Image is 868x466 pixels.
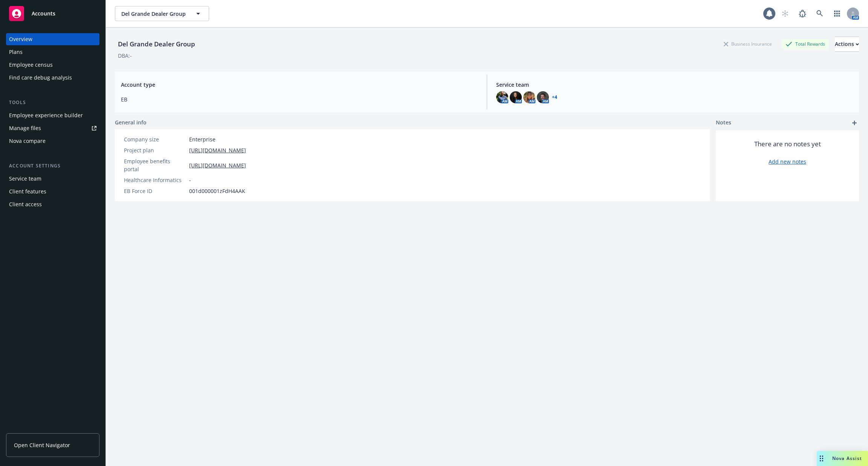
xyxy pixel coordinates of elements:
[6,3,99,24] a: Accounts
[9,135,46,147] div: Nova compare
[124,176,186,184] div: Healthcare Informatics
[716,118,731,127] span: Notes
[754,139,821,149] span: There are no notes yet
[14,441,70,449] span: Open Client Navigator
[189,146,246,154] a: [URL][DOMAIN_NAME]
[795,6,810,21] a: Report a Bug
[552,95,557,100] a: +4
[189,187,245,195] span: 001d000001zFdH4AAK
[124,135,186,143] div: Company size
[121,81,478,89] span: Account type
[124,146,186,154] div: Project plan
[121,95,478,103] span: EB
[121,10,186,18] span: Del Grande Dealer Group
[115,118,147,126] span: General info
[835,37,859,52] button: Actions
[830,6,845,21] a: Switch app
[9,109,83,121] div: Employee experience builder
[6,59,99,71] a: Employee census
[6,46,99,58] a: Plans
[778,6,793,21] a: Start snowing
[115,6,209,21] button: Del Grande Dealer Group
[9,198,42,210] div: Client access
[124,187,186,195] div: EB Force ID
[6,72,99,84] a: Find care debug analysis
[6,33,99,45] a: Overview
[9,72,72,84] div: Find care debug analysis
[115,39,198,49] div: Del Grande Dealer Group
[6,185,99,198] a: Client features
[835,37,859,51] div: Actions
[817,451,868,466] button: Nova Assist
[9,122,41,134] div: Manage files
[9,33,32,45] div: Overview
[6,198,99,210] a: Client access
[189,135,215,143] span: Enterprise
[9,185,46,198] div: Client features
[118,52,132,60] div: DBA: -
[6,173,99,185] a: Service team
[850,118,859,127] a: add
[124,157,186,173] div: Employee benefits portal
[720,39,776,49] div: Business Insurance
[6,109,99,121] a: Employee experience builder
[32,11,55,17] span: Accounts
[9,46,23,58] div: Plans
[6,162,99,170] div: Account settings
[6,135,99,147] a: Nova compare
[769,158,806,166] a: Add new notes
[812,6,827,21] a: Search
[6,99,99,106] div: Tools
[189,176,191,184] span: -
[510,91,522,103] img: photo
[537,91,549,103] img: photo
[189,161,246,169] a: [URL][DOMAIN_NAME]
[832,455,862,461] span: Nova Assist
[496,91,508,103] img: photo
[782,39,829,49] div: Total Rewards
[6,122,99,134] a: Manage files
[496,81,853,89] span: Service team
[9,173,41,185] div: Service team
[9,59,53,71] div: Employee census
[817,451,826,466] div: Drag to move
[523,91,535,103] img: photo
